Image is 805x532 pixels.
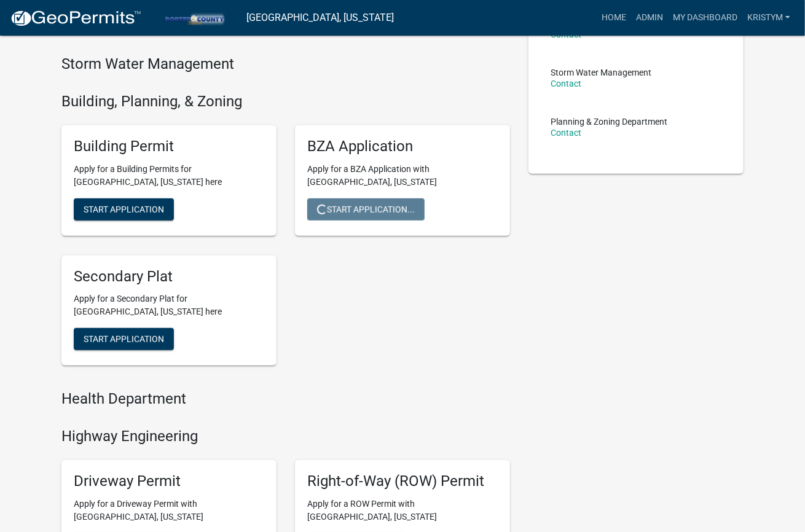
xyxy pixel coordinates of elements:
a: Contact [551,128,581,138]
span: Start Application [84,204,164,214]
img: Porter County, Indiana [151,9,237,26]
h5: Building Permit [74,138,264,155]
button: Start Application [74,198,174,221]
h5: BZA Application [307,138,498,155]
span: Start Application [84,334,164,344]
button: Start Application [74,328,174,350]
h5: Driveway Permit [74,472,264,490]
h4: Highway Engineering [61,428,510,445]
p: Apply for a Building Permits for [GEOGRAPHIC_DATA], [US_STATE] here [74,163,264,189]
a: [GEOGRAPHIC_DATA], [US_STATE] [246,7,394,28]
h4: Building, Planning, & Zoning [61,93,510,111]
a: Admin [631,6,668,29]
p: Apply for a Driveway Permit with [GEOGRAPHIC_DATA], [US_STATE] [74,498,264,523]
a: Home [597,6,631,29]
p: Planning & Zoning Department [551,117,667,126]
p: Apply for a BZA Application with [GEOGRAPHIC_DATA], [US_STATE] [307,163,498,189]
a: KristyM [742,6,795,29]
a: Contact [551,79,581,88]
button: Start Application... [307,198,425,221]
p: Apply for a ROW Permit with [GEOGRAPHIC_DATA], [US_STATE] [307,498,498,523]
h5: Secondary Plat [74,268,264,286]
h5: Right-of-Way (ROW) Permit [307,472,498,490]
p: Storm Water Management [551,68,651,77]
span: Start Application... [317,204,415,214]
p: Apply for a Secondary Plat for [GEOGRAPHIC_DATA], [US_STATE] here [74,292,264,318]
a: My Dashboard [668,6,742,29]
h4: Health Department [61,390,510,408]
h4: Storm Water Management [61,55,510,73]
